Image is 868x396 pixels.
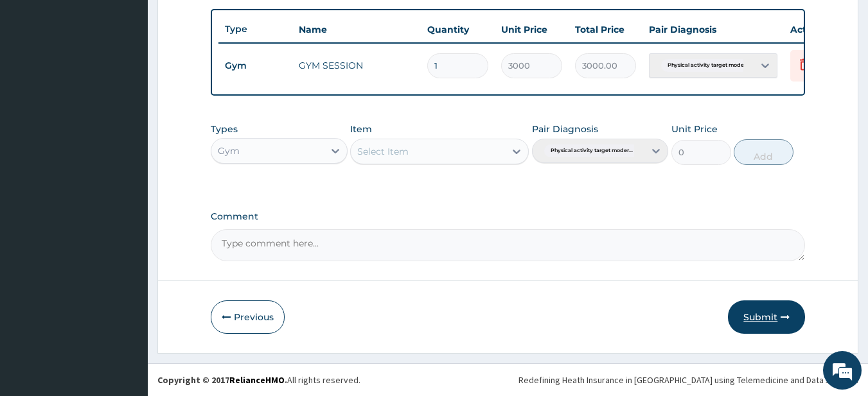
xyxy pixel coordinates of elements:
div: Select Item [357,145,409,158]
div: Chat with us now [67,72,216,89]
textarea: Type your message and hit 'Enter' [6,261,245,306]
footer: All rights reserved. [148,363,868,396]
button: Submit [728,300,805,334]
button: Previous [211,300,285,334]
td: Gym [218,54,292,78]
strong: Copyright © 2017 . [157,374,287,386]
button: Add [734,139,793,165]
label: Unit Price [671,123,718,135]
th: Type [218,17,292,41]
th: Unit Price [495,17,569,42]
th: Quantity [421,17,495,42]
th: Actions [784,17,848,42]
label: Comment [211,211,806,222]
div: Redefining Heath Insurance in [GEOGRAPHIC_DATA] using Telemedicine and Data Science! [518,374,858,386]
th: Name [292,17,421,42]
label: Pair Diagnosis [532,123,598,135]
span: We're online! [75,117,177,246]
label: Types [211,124,238,135]
div: Gym [218,144,240,157]
img: d_794563401_company_1708531726252_794563401 [24,64,52,96]
a: RelianceHMO [229,374,285,386]
div: Minimize live chat window [211,6,242,37]
th: Pair Diagnosis [642,17,784,42]
th: Total Price [569,17,642,42]
td: GYM SESSION [292,53,421,78]
label: Item [350,123,372,135]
